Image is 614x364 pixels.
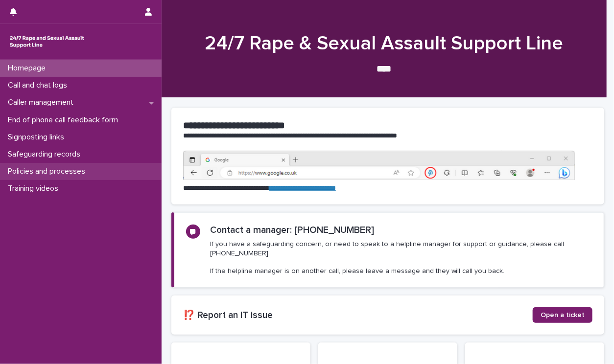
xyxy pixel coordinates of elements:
p: Policies and processes [4,167,93,176]
p: Signposting links [4,133,72,142]
p: Homepage [4,64,53,73]
p: Safeguarding records [4,150,88,159]
p: Call and chat logs [4,81,75,90]
h2: Contact a manager: [PHONE_NUMBER] [210,225,374,236]
p: Caller management [4,98,81,107]
img: rhQMoQhaT3yELyF149Cw [8,32,86,51]
p: Training videos [4,184,66,193]
span: Open a ticket [541,312,585,318]
p: End of phone call feedback form [4,115,126,125]
p: If you have a safeguarding concern, or need to speak to a helpline manager for support or guidanc... [210,240,592,275]
h1: 24/7 Rape & Sexual Assault Support Line [171,32,597,55]
img: https%3A%2F%2Fcdn.document360.io%2F0deca9d6-0dac-4e56-9e8f-8d9979bfce0e%2FImages%2FDocumentation%... [183,151,575,180]
a: Open a ticket [533,307,592,323]
h2: ⁉️ Report an IT issue [183,310,533,321]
